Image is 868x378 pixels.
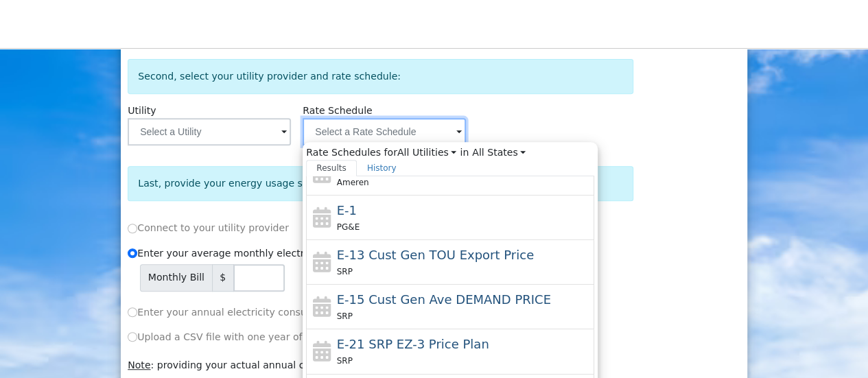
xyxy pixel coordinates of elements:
input: Enter your average monthly electricity bill [128,248,137,258]
span: E-13 Customer Generation Time-of-Use Export Price Plan for Residential Service (AMP Service 0-200) [337,248,534,262]
input: Enter your annual electricity consumption [128,307,137,317]
span: $ [212,264,234,292]
input: Connect to your utility provider [128,224,137,233]
span: Alias: None [303,105,372,116]
label: Enter your annual electricity consumption [128,305,340,320]
span: SRP [337,311,353,321]
label: Connect to your utility provider [128,221,289,235]
label: Upload a CSV file with one year of hourly consumption [128,330,401,344]
span: PG&E [337,222,360,232]
label: Enter your average monthly electricity bill [128,246,342,261]
div: : providing your actual annual consumption will result in a more accurate recommendation. [126,358,636,373]
input: Select a Rate Schedule [303,118,466,145]
label: Utility [128,104,156,118]
span: Ameren [337,178,369,187]
div: Last, provide your energy usage so we can analyze your consumption profile: [128,166,633,201]
input: Select a Utility [128,118,291,145]
span: E-1 [337,203,357,217]
span: E-15 CUSTOMER GENERATION AVERAGE DEMAND PRICE PLAN FOR RESIDENTIAL SERVICE (Amp Service 0-200) [337,292,551,307]
a: All Utilities [397,147,457,158]
u: Note [128,359,150,370]
div: Second, select your utility provider and rate schedule: [128,59,633,94]
span: E-21 SRP EZ-3 Price Plan - PRICE PLAN FOR RESIDENTIAL SUPER PEAK TIME-OF-USE SERVICE [337,337,489,351]
span: in [460,145,594,160]
span: Rate Schedules for [306,145,456,160]
span: SRP [337,356,353,366]
span: Monthly Bill [140,264,212,292]
span: SRP [337,267,353,276]
a: History [357,160,407,176]
input: Upload a CSV file with one year of hourly consumption [128,332,137,342]
a: All States [472,145,526,160]
a: Results [306,160,357,176]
